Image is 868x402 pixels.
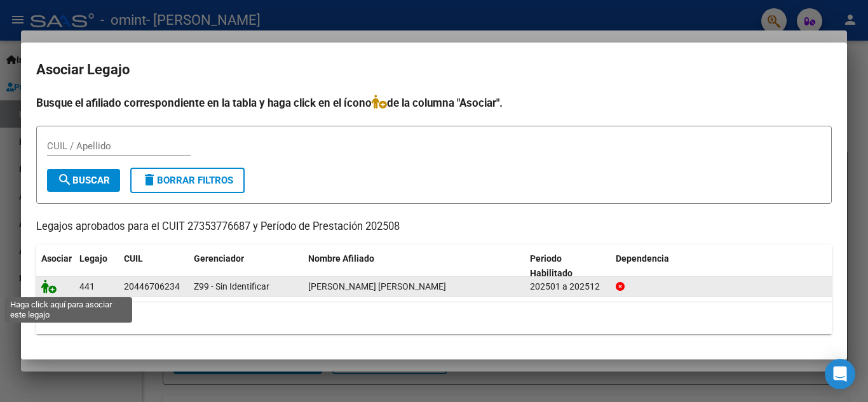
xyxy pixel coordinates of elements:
[36,302,832,334] div: 1 registros
[142,172,157,187] mat-icon: delete
[194,281,269,291] span: Z99 - Sin Identificar
[194,253,244,264] span: Gerenciador
[124,253,143,264] span: CUIL
[611,245,832,287] datatable-header-cell: Dependencia
[530,253,573,278] span: Periodo Habilitado
[74,245,119,287] datatable-header-cell: Legajo
[825,359,855,389] div: Open Intercom Messenger
[308,281,446,291] span: OBIÑA MALDONADO NICOLAS NORBERTO
[36,245,74,287] datatable-header-cell: Asociar
[41,253,72,264] span: Asociar
[616,253,669,264] span: Dependencia
[79,253,107,264] span: Legajo
[130,168,245,193] button: Borrar Filtros
[57,175,110,186] span: Buscar
[189,245,303,287] datatable-header-cell: Gerenciador
[36,58,832,82] h2: Asociar Legajo
[142,175,233,186] span: Borrar Filtros
[303,245,525,287] datatable-header-cell: Nombre Afiliado
[530,279,606,294] div: 202501 a 202512
[47,169,120,192] button: Buscar
[36,95,832,111] h4: Busque el afiliado correspondiente en la tabla y haga click en el ícono de la columna "Asociar".
[124,279,180,294] div: 20446706234
[308,253,374,264] span: Nombre Afiliado
[119,245,189,287] datatable-header-cell: CUIL
[36,219,832,235] p: Legajos aprobados para el CUIT 27353776687 y Período de Prestación 202508
[79,281,95,291] span: 441
[57,172,72,187] mat-icon: search
[525,245,611,287] datatable-header-cell: Periodo Habilitado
